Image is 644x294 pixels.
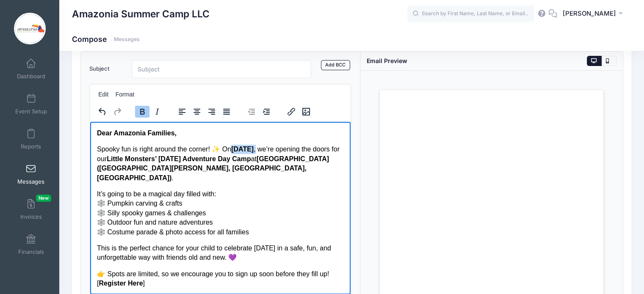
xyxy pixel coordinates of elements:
[17,73,45,80] span: Dashboard
[7,33,239,60] strong: [GEOGRAPHIC_DATA] ([GEOGRAPHIC_DATA][PERSON_NAME], [GEOGRAPHIC_DATA], [GEOGRAPHIC_DATA])
[90,103,130,120] div: history
[85,60,127,78] label: Subject
[17,33,161,41] strong: Little Monsters’ [DATE] Adventure Day Camp
[7,8,86,15] strong: Dear Amazonia Families,
[21,143,41,150] span: Reports
[98,91,108,98] span: Edit
[95,106,110,118] button: Undo
[299,106,313,118] button: Insert/edit image
[239,103,279,120] div: indentation
[7,68,254,115] p: It’s going to be a magical day filled with: 🕸️ Pumpkin carving & crafts 🕸️ Silly spooky games & c...
[14,13,46,44] img: Amazonia Summer Camp LLC
[284,106,299,118] button: Insert/edit link
[132,60,312,78] input: Subject
[11,54,51,84] a: Dashboard
[7,7,254,225] body: Rich Text Area. Press ALT-0 for help.
[11,230,51,259] a: Financials
[110,106,124,118] button: Redo
[563,9,616,18] span: [PERSON_NAME]
[557,4,631,24] button: [PERSON_NAME]
[116,91,134,98] span: Format
[259,106,274,118] button: Increase indent
[321,60,350,70] a: Add BCC
[18,248,44,256] span: Financials
[11,195,51,224] a: InvoicesNew
[72,35,140,44] h1: Compose
[407,5,534,22] input: Search by First Name, Last Name, or Email...
[170,103,239,120] div: alignment
[175,106,189,118] button: Align left
[72,4,210,24] h1: Amazonia Summer Camp LLC
[190,106,204,118] button: Align center
[20,213,42,220] span: Invoices
[8,158,53,165] strong: Register Here
[135,106,149,118] button: Bold
[17,178,44,185] span: Messages
[11,124,51,154] a: Reports
[7,148,254,167] p: 👉 Spots are limited, so we encourage you to sign up soon before they fill up! [ ]
[219,106,234,118] button: Justify
[150,106,164,118] button: Italic
[130,103,170,120] div: formatting
[7,23,254,61] p: Spooky fun is right around the corner! ✨ On , we’re opening the doors for our at .
[11,159,51,189] a: Messages
[7,122,254,141] p: This is the perfect chance for your child to celebrate [DATE] in a safe, fun, and unforgettable w...
[141,24,163,31] strong: [DATE]
[114,36,140,43] a: Messages
[279,103,318,120] div: image
[15,108,47,115] span: Event Setup
[244,106,259,118] button: Decrease indent
[205,106,219,118] button: Align right
[36,195,51,202] span: New
[11,89,51,119] a: Event Setup
[367,56,407,65] div: Email Preview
